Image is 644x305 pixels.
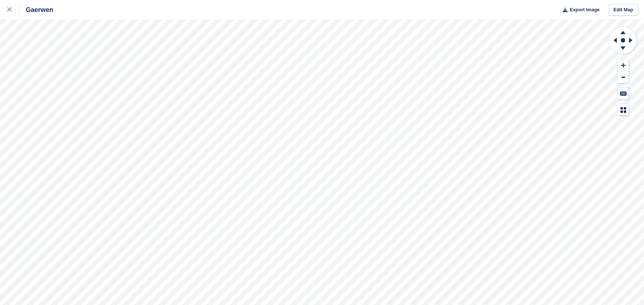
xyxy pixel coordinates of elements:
[558,4,600,16] button: Export Image
[570,6,599,13] span: Export Image
[618,60,629,72] button: Zoom In
[618,104,629,116] button: Map Legend
[608,4,638,16] a: Edit Map
[19,5,53,14] div: Gaerwen
[618,72,629,84] button: Zoom Out
[618,88,629,99] button: Keyboard Shortcuts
